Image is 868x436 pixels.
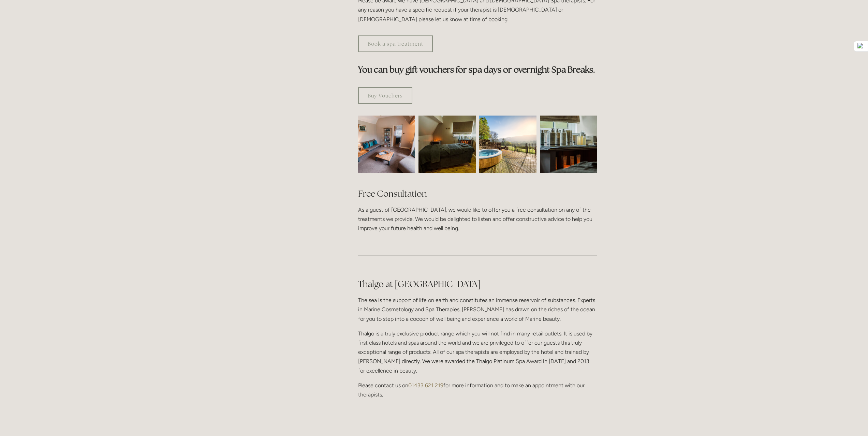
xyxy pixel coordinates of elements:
[857,43,863,48] img: DB_AMPERSAND_Pantone.svg
[358,87,412,104] a: Buy Vouchers
[358,329,597,375] p: Thalgo is a truly exclusive product range which you will not find in many retail outlets. It is u...
[479,116,536,173] img: Outdoor jacuzzi with a view of the Peak District, Losehill House Hotel and Spa
[358,205,597,233] p: As a guest of [GEOGRAPHIC_DATA], we would like to offer you a free consultation on any of the tre...
[404,116,490,173] img: Spa room, Losehill House Hotel and Spa
[358,188,597,200] h2: Free Consultation
[358,35,433,52] a: Book a spa treatment
[358,296,597,324] p: The sea is the support of life on earth and constitutes an immense reservoir of substances. Exper...
[358,278,597,290] h2: Thalgo at [GEOGRAPHIC_DATA]
[358,381,597,399] p: Please contact us on for more information and to make an appointment with our therapists.
[358,64,595,75] strong: You can buy gift vouchers for spa days or overnight Spa Breaks.
[408,382,443,389] a: 01433 621 219
[526,116,612,173] img: Body creams in the spa room, Losehill House Hotel and Spa
[344,116,430,173] img: Waiting room, spa room, Losehill House Hotel and Spa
